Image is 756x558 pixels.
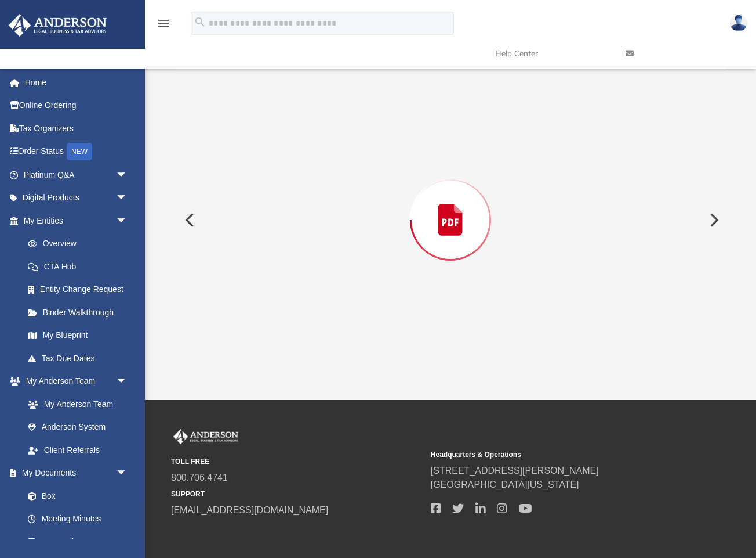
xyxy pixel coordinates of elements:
[16,484,133,507] a: Box
[16,232,145,255] a: Overview
[8,209,145,232] a: My Entitiesarrow_drop_down
[157,22,170,30] a: menu
[157,16,170,30] i: menu
[171,473,228,483] a: 800.706.4741
[431,480,579,489] a: [GEOGRAPHIC_DATA][US_STATE]
[431,466,599,476] a: [STREET_ADDRESS][PERSON_NAME]
[8,462,139,485] a: My Documentsarrow_drop_down
[700,204,726,236] button: Next File
[8,71,145,94] a: Home
[171,429,241,444] img: Anderson Advisors Platinum Portal
[486,31,617,77] a: Help Center
[16,255,145,278] a: CTA Hub
[16,278,145,301] a: Entity Change Request
[67,143,92,160] div: NEW
[171,505,328,515] a: [EMAIL_ADDRESS][DOMAIN_NAME]
[16,507,139,531] a: Meeting Minutes
[16,438,139,462] a: Client Referrals
[16,324,139,347] a: My Blueprint
[116,370,139,394] span: arrow_drop_down
[8,370,139,393] a: My Anderson Teamarrow_drop_down
[116,462,139,485] span: arrow_drop_down
[5,14,110,37] img: Anderson Advisors Platinum Portal
[730,15,747,31] img: User Pic
[116,186,139,210] span: arrow_drop_down
[16,347,145,370] a: Tax Due Dates
[8,163,145,186] a: Platinum Q&Aarrow_drop_down
[8,186,145,210] a: Digital Productsarrow_drop_down
[176,204,201,236] button: Previous File
[16,416,139,439] a: Anderson System
[116,163,139,187] span: arrow_drop_down
[116,209,139,233] span: arrow_drop_down
[176,39,726,370] div: Preview
[8,94,145,117] a: Online Ordering
[431,449,682,460] small: Headquarters & Operations
[171,489,423,499] small: SUPPORT
[194,16,206,28] i: search
[16,530,133,553] a: Forms Library
[16,393,133,416] a: My Anderson Team
[171,456,423,467] small: TOLL FREE
[8,140,145,164] a: Order StatusNEW
[16,301,145,324] a: Binder Walkthrough
[8,117,145,140] a: Tax Organizers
